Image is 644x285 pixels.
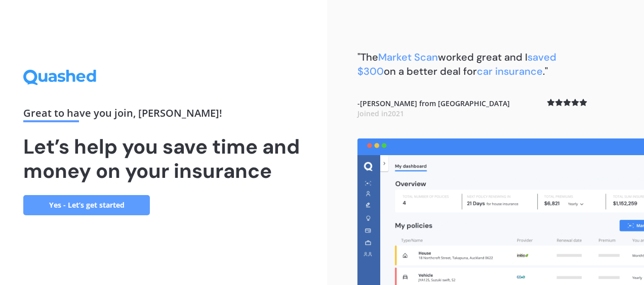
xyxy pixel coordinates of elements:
span: Market Scan [378,51,438,64]
b: "The worked great and I on a better deal for ." [357,51,556,78]
a: Yes - Let’s get started [23,195,150,215]
span: Joined in 2021 [357,109,404,118]
h1: Let’s help you save time and money on your insurance [23,134,304,183]
img: dashboard.webp [357,138,644,285]
div: Great to have you join , [PERSON_NAME] ! [23,108,304,122]
span: saved $300 [357,51,556,78]
span: car insurance [477,65,543,78]
b: - [PERSON_NAME] from [GEOGRAPHIC_DATA] [357,99,510,118]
